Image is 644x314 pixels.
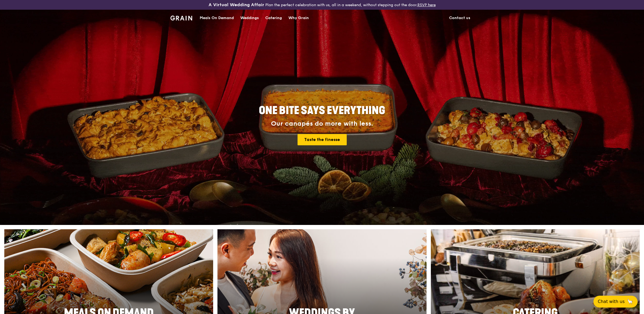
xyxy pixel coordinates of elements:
a: Taste the finesse [298,134,347,145]
a: RSVP here [417,3,436,7]
div: Catering [265,10,282,26]
a: Contact us [446,10,474,26]
a: Why Grain [285,10,312,26]
div: Why Grain [288,10,309,26]
span: 🦙 [627,298,633,305]
button: Chat with us🦙 [593,296,638,308]
div: Our canapés do more with less. [225,120,419,128]
div: Plan the perfect celebration with us, all in a weekend, without stepping out the door. [167,2,477,8]
div: Weddings [240,10,259,26]
div: Meals On Demand [200,10,234,26]
a: GrainGrain [170,9,192,26]
a: Catering [262,10,285,26]
h3: A Virtual Wedding Affair [209,2,264,8]
img: Grain [170,16,192,20]
a: Weddings [237,10,262,26]
span: ONE BITE SAYS EVERYTHING [259,104,385,117]
span: Chat with us [598,298,625,305]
